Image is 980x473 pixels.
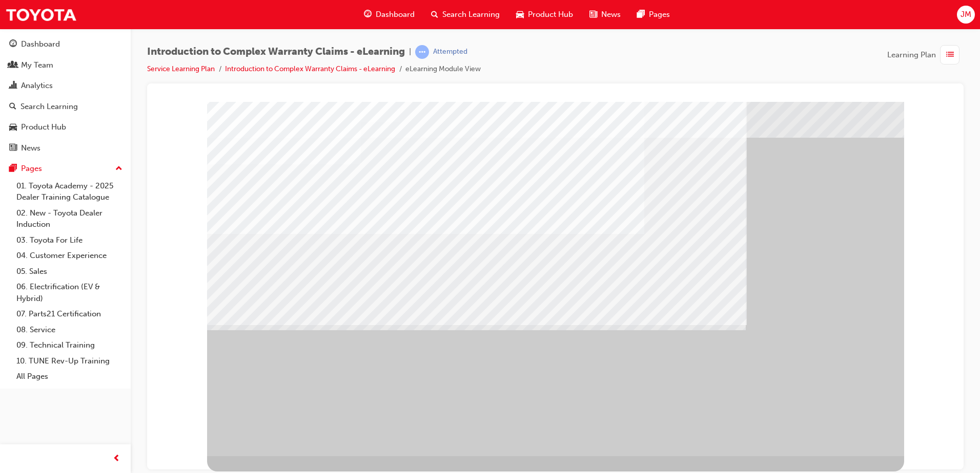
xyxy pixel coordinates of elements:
a: guage-iconDashboard [356,4,423,25]
a: 02. New - Toyota Dealer Induction [12,205,127,232]
a: news-iconNews [581,4,629,25]
a: Analytics [4,76,127,95]
a: News [4,139,127,158]
span: JM [961,9,971,20]
span: Learning Plan [887,49,936,61]
span: | [409,46,411,58]
a: 01. Toyota Academy - 2025 Dealer Training Catalogue [12,178,127,205]
a: Introduction to Complex Warranty Claims - eLearning [225,64,395,73]
a: Dashboard [4,35,127,54]
a: 10. TUNE Rev-Up Training [12,353,127,369]
a: 07. Parts21 Certification [12,306,127,322]
a: 06. Electrification (EV & Hybrid) [12,279,127,306]
a: Search Learning [4,97,127,116]
div: News [21,142,40,154]
span: up-icon [115,162,122,176]
div: Pages [21,163,42,175]
span: guage-icon [9,40,17,49]
a: 03. Toyota For Life [12,232,127,248]
span: news-icon [589,8,597,21]
a: 08. Service [12,322,127,338]
button: JM [957,6,975,24]
button: Pages [4,159,127,178]
span: Dashboard [376,9,415,20]
span: pages-icon [9,164,17,174]
button: DashboardMy TeamAnalyticsSearch LearningProduct HubNews [4,33,127,159]
div: Attempted [433,47,467,57]
span: Introduction to Complex Warranty Claims - eLearning [147,46,405,58]
a: Service Learning Plan [147,64,215,73]
span: Product Hub [528,9,573,20]
span: search-icon [9,102,16,112]
span: learningRecordVerb_ATTEMPT-icon [415,45,429,59]
span: car-icon [516,8,524,21]
span: news-icon [9,144,17,153]
span: people-icon [9,61,17,70]
a: search-iconSearch Learning [423,4,508,25]
span: prev-icon [113,453,120,465]
span: Search Learning [442,9,500,20]
div: Analytics [21,80,53,92]
button: Learning Plan [887,45,964,64]
a: My Team [4,56,127,75]
span: list-icon [946,49,954,61]
a: All Pages [12,369,127,384]
a: 05. Sales [12,264,127,279]
a: car-iconProduct Hub [508,4,581,25]
a: pages-iconPages [629,4,678,25]
div: Product Hub [21,121,66,133]
span: pages-icon [637,8,645,21]
a: 04. Customer Experience [12,248,127,264]
span: News [601,9,621,20]
a: Product Hub [4,118,127,137]
div: Search Learning [21,101,78,113]
div: Dashboard [21,38,60,50]
li: eLearning Module View [405,63,481,75]
span: car-icon [9,123,17,132]
a: 09. Technical Training [12,337,127,353]
span: Pages [649,9,670,20]
div: My Team [21,59,53,71]
div: Operation Codes [52,354,749,404]
span: chart-icon [9,81,17,91]
span: search-icon [431,8,438,21]
img: Trak [5,3,77,26]
span: guage-icon [364,8,372,21]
